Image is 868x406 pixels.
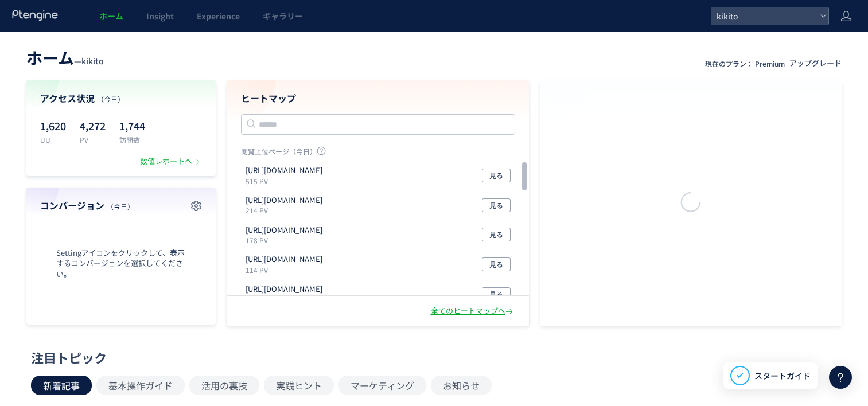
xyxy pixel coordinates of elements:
p: 1,744 [119,116,145,135]
div: 数値レポートへ [140,156,202,167]
span: Experience [197,10,240,22]
div: 全てのヒートマップへ [431,306,515,317]
span: Settingアイコンをクリックして、表示するコンバージョンを選択してください。 [40,248,202,280]
p: https://rental.kikito.docomo.ne.jp/portal/search/result/ [246,284,322,295]
span: スタートガイド [754,370,811,382]
button: 見る [482,169,511,182]
h4: ヒートマップ [241,92,515,105]
button: 見る [482,287,511,301]
p: 1,620 [40,116,66,135]
button: 見る [482,228,511,241]
button: 活用の裏技 [189,376,259,395]
span: kikito [81,55,104,67]
p: UU [40,135,66,145]
p: 114 PV [246,265,327,275]
button: 新着記事 [31,376,92,395]
div: — [26,46,104,69]
p: 515 PV [246,176,327,186]
p: https://rental.kikito.docomo.ne.jp/portal/categories/02/subcategories/ [246,195,322,206]
span: 見る [489,287,503,301]
p: PV [80,135,106,145]
p: 現在のプラン： Premium [705,58,785,68]
span: kikito [713,7,815,25]
span: （今日） [107,201,134,211]
span: （今日） [97,94,124,104]
span: 見る [489,228,503,241]
p: 178 PV [246,235,327,245]
p: 4,272 [80,116,106,135]
span: 見る [489,257,503,271]
span: ホーム [99,10,123,22]
p: https://rental.kikito.docomo.ne.jp/portal/articles/11921/ [246,254,322,265]
span: ギャラリー [263,10,303,22]
p: 111 PV [246,295,327,304]
button: 見る [482,257,511,271]
p: https://rental.kikito.docomo.ne.jp/portal/categories/ [246,225,322,236]
span: 見る [489,169,503,182]
button: 見る [482,198,511,212]
p: 閲覧上位ページ（今日） [241,146,515,161]
button: お知らせ [431,376,492,395]
button: マーケティング [338,376,426,395]
button: 実践ヒント [264,376,334,395]
p: 訪問数 [119,135,145,145]
h4: アクセス状況 [40,92,202,105]
h4: コンバージョン [40,199,202,212]
button: 基本操作ガイド [96,376,185,395]
p: 214 PV [246,205,327,215]
div: アップグレード [789,58,842,69]
div: 注目トピック [31,349,831,366]
span: 見る [489,198,503,212]
p: https://rental.kikito.docomo.ne.jp/ [246,165,322,176]
span: Insight [146,10,174,22]
span: ホーム [26,46,74,69]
